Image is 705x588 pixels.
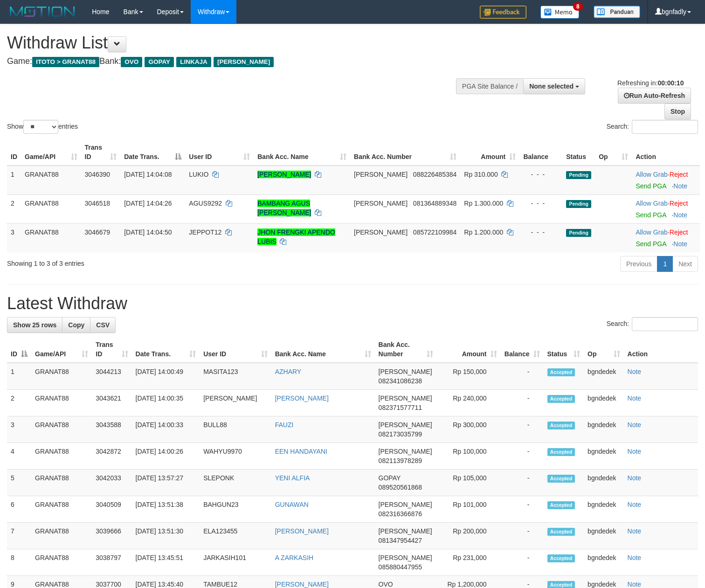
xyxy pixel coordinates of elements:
h1: Latest Withdraw [7,294,698,313]
label: Search: [607,120,698,134]
td: · [632,223,700,252]
th: Bank Acc. Name: activate to sort column ascending [271,336,375,363]
td: [DATE] 13:51:38 [132,496,200,523]
a: Reject [670,228,688,236]
img: Button%20Memo.svg [540,6,580,19]
span: [PERSON_NAME] [379,527,432,535]
span: OVO [121,57,142,67]
th: Trans ID: activate to sort column ascending [92,336,131,363]
span: [PERSON_NAME] [379,448,432,455]
a: Note [673,182,687,190]
th: Trans ID: activate to sort column ascending [81,139,121,166]
span: 3046679 [85,228,111,236]
span: Copy 085722109984 to clipboard [413,228,456,236]
td: 3 [7,416,31,443]
span: Accepted [547,501,575,509]
a: EEN HANDAYANI [275,448,327,455]
a: Note [628,421,642,429]
th: Op: activate to sort column ascending [584,336,623,363]
span: Accepted [547,475,575,483]
td: 7 [7,523,31,549]
th: Balance [519,139,562,166]
td: GRANAT88 [21,166,81,195]
span: LINKAJA [176,57,211,67]
a: Note [628,448,642,455]
button: None selected [523,78,585,94]
span: Copy 082371577711 to clipboard [379,404,422,411]
input: Search: [632,317,698,331]
a: Note [628,581,642,588]
label: Show entries [7,120,78,134]
span: [DATE] 14:04:50 [124,228,172,236]
a: Reject [670,171,688,178]
td: 3043621 [92,390,131,416]
span: Accepted [547,395,575,403]
th: Amount: activate to sort column ascending [437,336,500,363]
span: [PERSON_NAME] [379,394,432,402]
img: Feedback.jpg [480,6,526,19]
span: CSV [96,321,110,329]
td: 8 [7,549,31,576]
td: [DATE] 14:00:35 [132,390,200,416]
span: [DATE] 14:04:26 [124,200,172,207]
span: Copy 081347954427 to clipboard [379,537,422,544]
span: [PERSON_NAME] [354,228,408,236]
span: Copy 081364889348 to clipboard [413,200,456,207]
td: WAHYU9970 [200,443,271,470]
a: Send PGA [636,240,666,248]
td: - [501,363,544,390]
th: Action [624,336,698,363]
span: LUKIO [189,171,208,178]
a: Allow Grab [636,200,667,207]
td: GRANAT88 [31,443,92,470]
td: BULL88 [200,416,271,443]
h1: Withdraw List [7,34,461,52]
span: [PERSON_NAME] [354,171,408,178]
span: Pending [566,171,591,179]
a: Stop [664,104,691,119]
span: · [636,200,669,207]
td: Rp 100,000 [437,443,500,470]
td: 3044213 [92,363,131,390]
td: [DATE] 13:51:30 [132,523,200,549]
a: A ZARKASIH [275,554,313,561]
th: Bank Acc. Number: activate to sort column ascending [375,336,437,363]
span: Rp 1.300.000 [464,200,503,207]
td: 3038797 [92,549,131,576]
span: Rp 1.200.000 [464,228,503,236]
td: [DATE] 14:00:49 [132,363,200,390]
td: bgndedek [584,363,623,390]
td: GRANAT88 [21,223,81,252]
span: Accepted [547,528,575,536]
td: JARKASIH101 [200,549,271,576]
td: [DATE] 14:00:33 [132,416,200,443]
span: ITOTO > GRANAT88 [32,57,99,67]
td: 2 [7,194,21,223]
td: 3040509 [92,496,131,523]
td: bgndedek [584,470,623,496]
a: AZHARY [275,368,302,375]
td: 3 [7,223,21,252]
td: [DATE] 14:00:26 [132,443,200,470]
th: Game/API: activate to sort column ascending [31,336,92,363]
span: Copy 085880447955 to clipboard [379,563,422,571]
td: Rp 105,000 [437,470,500,496]
span: Accepted [547,368,575,376]
td: GRANAT88 [21,194,81,223]
td: [DATE] 13:57:27 [132,470,200,496]
td: 5 [7,470,31,496]
th: Action [632,139,700,166]
td: bgndedek [584,416,623,443]
a: 1 [657,256,673,272]
span: GOPAY [145,57,174,67]
th: Status: activate to sort column ascending [544,336,584,363]
span: None selected [529,83,574,90]
td: - [501,549,544,576]
a: Note [628,474,642,482]
span: 3046390 [85,171,111,178]
div: - - - [523,228,559,237]
span: Pending [566,229,591,237]
td: bgndedek [584,496,623,523]
strong: 00:00:10 [657,79,684,87]
span: Copy 088226485384 to clipboard [413,171,456,178]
